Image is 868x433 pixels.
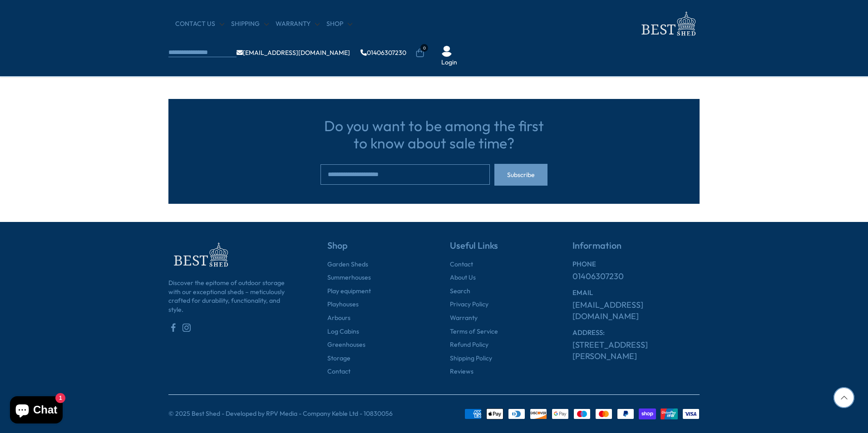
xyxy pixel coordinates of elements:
[450,260,473,269] a: Contact
[572,329,700,337] h6: ADDRESS:
[450,340,488,349] a: Refund Policy
[321,117,547,152] h3: Do you want to be among the first to know about sale time?
[327,354,350,363] a: Storage
[450,287,470,296] a: Search
[327,300,359,309] a: Playhouses
[572,240,700,260] h5: Information
[441,46,452,57] img: User Icon
[636,9,700,39] img: logo
[327,327,359,336] a: Log Cabins
[450,327,498,336] a: Terms of Service
[327,340,365,349] a: Greenhouses
[572,289,700,297] h6: EMAIL
[450,300,488,309] a: Privacy Policy
[572,271,624,282] a: 01406307230
[507,172,535,178] span: Subscribe
[168,409,393,418] p: © 2025 Best Shed - Developed by RPV Media - Company Keble Ltd - 10830056
[327,240,418,260] h5: Shop
[327,314,350,323] a: Arbours
[441,58,457,67] a: Login
[494,164,547,186] button: Subscribe
[327,260,368,269] a: Garden Sheds
[572,339,700,362] a: [STREET_ADDRESS][PERSON_NAME]
[572,260,700,268] h6: PHONE
[168,240,232,270] img: footer-logo
[360,49,406,56] a: 01406307230
[237,49,350,56] a: [EMAIL_ADDRESS][DOMAIN_NAME]
[327,367,350,376] a: Contact
[415,49,424,58] a: 0
[175,20,224,29] a: CONTACT US
[327,287,371,296] a: Play equipment
[168,279,296,323] p: Discover the epitome of outdoor storage with our exceptional sheds – meticulously crafted for dur...
[450,354,492,363] a: Shipping Policy
[276,20,320,29] a: Warranty
[572,299,700,322] a: [EMAIL_ADDRESS][DOMAIN_NAME]
[450,240,541,260] h5: Useful Links
[327,273,371,282] a: Summerhouses
[7,396,65,426] inbox-online-store-chat: Shopify online store chat
[231,20,269,29] a: Shipping
[450,367,473,376] a: Reviews
[420,44,428,52] span: 0
[326,20,352,29] a: Shop
[450,273,476,282] a: About Us
[450,314,478,323] a: Warranty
